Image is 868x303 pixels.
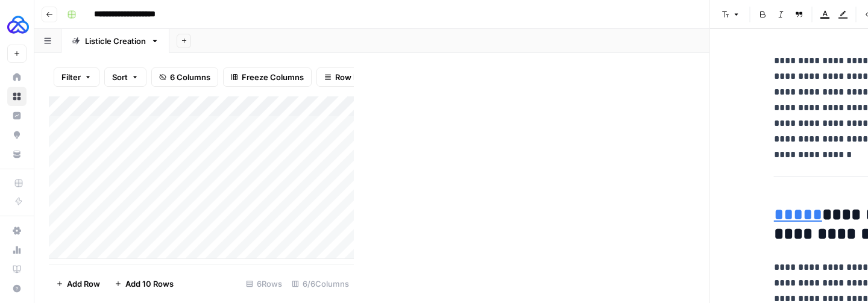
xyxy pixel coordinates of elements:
button: Row Height [316,67,386,87]
button: Filter [54,67,99,87]
span: Sort [112,71,128,83]
span: Filter [61,71,81,83]
a: Browse [7,87,27,106]
img: AUQ Logo [7,14,29,36]
span: Row Height [335,71,379,83]
a: Settings [7,221,27,240]
a: Learning Hub [7,260,27,279]
a: Opportunities [7,125,27,145]
div: 6 Rows [241,274,287,293]
div: Listicle Creation [85,35,146,47]
span: Add Row [67,278,100,290]
button: Add 10 Rows [107,274,181,293]
button: 6 Columns [151,67,218,87]
span: Freeze Columns [242,71,304,83]
button: Help + Support [7,279,27,298]
a: Insights [7,106,27,125]
button: Freeze Columns [223,67,312,87]
button: Add Row [49,274,107,293]
span: 6 Columns [170,71,210,83]
a: Usage [7,240,27,260]
a: Listicle Creation [61,29,169,53]
a: Your Data [7,145,27,164]
a: Home [7,67,27,87]
button: Workspace: AUQ [7,10,27,40]
button: Sort [104,67,146,87]
div: 6/6 Columns [287,274,354,293]
span: Add 10 Rows [125,278,174,290]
